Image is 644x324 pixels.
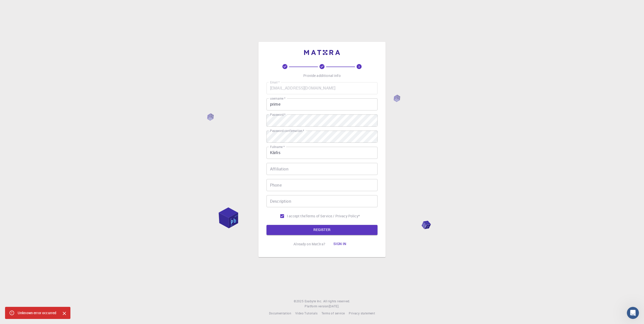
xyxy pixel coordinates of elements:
span: [DATE] . [329,304,339,308]
label: Password confirmation [270,129,304,133]
button: go back [3,2,13,12]
p: Active over [DATE] [24,6,55,11]
label: Email [270,80,280,84]
span: © 2025 [294,299,304,304]
button: REGISTER [266,225,378,235]
a: Terms of service [321,311,345,316]
button: Start recording [32,165,36,169]
a: Video Tutorials [295,311,317,316]
button: Emoji picker [8,165,12,169]
label: username [270,96,285,101]
label: Password [270,112,285,117]
button: Close [60,309,68,317]
a: Exabyte Inc. [305,299,322,304]
button: Home [79,2,89,12]
img: Profile image for Timur [10,41,18,49]
div: Unknown error occurred [18,308,56,317]
span: Exabyte Inc. [305,299,322,303]
div: Timur says… [4,34,97,75]
button: Upload attachment [24,165,28,169]
p: Already on Mat3ra? [293,242,325,247]
div: Close [89,2,98,11]
span: I accept the [287,214,306,219]
text: 3 [358,65,360,68]
textarea: Message… [4,155,97,163]
button: Send a message… [87,163,95,171]
a: Terms of Service / Privacy Policy* [306,214,360,219]
a: Documentation [269,311,291,316]
div: Greetings! ✋ Let us know if you have any questions. We are here to help. [10,53,91,63]
span: Documentation [269,311,291,315]
a: Privacy statement [349,311,375,316]
p: Provide additional info [303,73,340,78]
span: Terms of service [321,311,345,315]
a: [DATE]. [329,304,339,309]
span: Timur [22,43,32,46]
h1: Timur [24,3,36,6]
img: Profile image for Timur [14,3,22,11]
button: Gif picker [16,165,20,169]
label: Fullname [270,145,285,149]
button: Sign in [329,239,351,249]
span: Video Tutorials [295,311,317,315]
span: Platform version [305,304,329,309]
p: Terms of Service / Privacy Policy * [306,214,360,219]
iframe: Intercom live chat [627,307,639,319]
span: All rights reserved. [323,299,350,304]
span: Privacy statement [349,311,375,315]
